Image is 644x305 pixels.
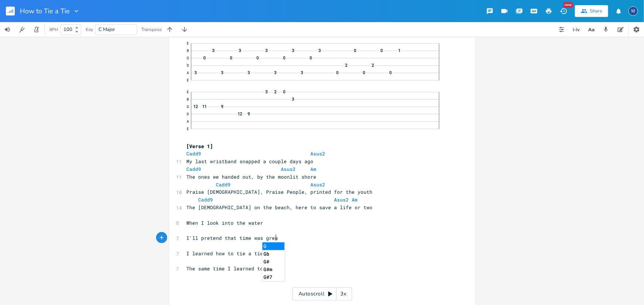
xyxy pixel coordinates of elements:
[86,27,93,32] div: Key
[590,8,602,14] div: Share
[334,196,349,203] span: Asus2
[194,70,197,74] span: 3
[187,126,189,131] text: E
[575,5,608,17] button: Share
[220,70,224,74] span: 3
[187,104,189,109] text: G
[187,63,189,68] text: D
[141,27,162,32] div: Transpose
[335,70,339,74] span: 0
[291,48,295,52] span: 3
[256,56,259,60] span: 0
[49,28,58,32] div: BPM
[187,48,189,53] text: B
[282,56,286,60] span: 0
[187,166,202,172] span: Cadd9
[262,242,285,250] li: G
[202,104,207,108] span: 11
[337,287,350,301] div: 3x
[203,56,206,60] span: 0
[187,70,189,75] text: A
[281,166,296,172] span: Asus2
[273,90,277,94] span: 2
[211,48,215,52] span: 3
[318,48,321,52] span: 3
[187,235,278,241] span: I'll pretend that time was grea
[311,166,317,172] span: Am
[187,265,278,272] span: The same time I learned to hate
[187,204,373,211] span: The [DEMOGRAPHIC_DATA] on the beach, here to save a life or two
[352,196,358,203] span: Am
[300,70,304,74] span: 3
[311,150,326,157] span: Asus2
[380,48,383,52] span: 0
[187,220,264,226] span: When I look into the water
[187,97,189,102] text: B
[353,48,357,52] span: 0
[187,158,314,165] span: My last wristband snapped a couple days ago
[291,97,295,101] span: 3
[187,119,189,124] text: A
[247,112,251,116] span: 9
[187,173,317,180] span: The ones we handed out, by the moonlit shore
[238,48,242,52] span: 3
[628,3,638,20] button: M
[344,63,348,67] span: 2
[309,56,313,60] span: 0
[262,250,285,258] li: Gb
[311,181,326,188] span: Asus2
[282,90,286,94] span: 0
[362,70,366,74] span: 0
[292,287,352,301] div: Autoscroll
[187,250,264,257] span: I learned how to tie a tie
[187,90,189,94] text: E
[187,189,373,195] span: Praise [DEMOGRAPHIC_DATA], Praise People, printed for the youth
[187,150,202,157] span: Cadd9
[20,8,70,14] span: How to Tie a Tie
[199,196,213,203] span: Cadd9
[187,56,189,60] text: G
[265,90,268,94] span: 3
[265,48,268,52] span: 3
[262,273,285,281] li: G#7
[216,181,231,188] span: Cadd9
[220,104,224,108] span: 9
[247,70,251,74] span: 3
[262,258,285,266] li: G#
[187,112,189,116] text: D
[187,78,189,83] text: E
[628,6,638,16] div: Mark Berman
[389,70,392,74] span: 0
[187,143,213,150] span: [Verse 1]
[99,26,115,33] span: C Major
[193,104,199,108] span: 12
[397,48,401,52] span: 1
[262,266,285,273] li: G#m
[564,2,573,8] div: New
[187,41,189,46] text: E
[273,70,277,74] span: 3
[556,4,571,18] button: New
[229,56,233,60] span: 0
[237,112,243,116] span: 12
[371,63,375,67] span: 2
